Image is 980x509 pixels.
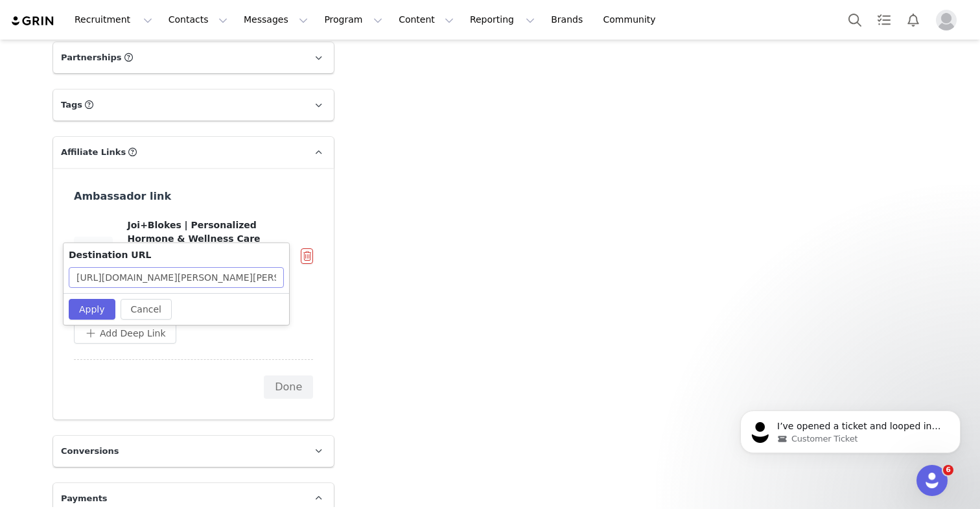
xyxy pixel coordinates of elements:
span: Partnerships [61,51,122,64]
button: Add Deep Link [74,323,176,344]
button: Reporting [462,5,542,34]
p: Destination URL [69,248,284,262]
button: Cancel [121,299,172,320]
iframe: Intercom notifications message [721,383,980,474]
a: Community [596,5,670,34]
span: I’ve opened a ticket and looped in our team so they can help you out. ​ Specific details like tho... [56,38,222,151]
iframe: Intercom live chat [916,465,948,496]
button: Program [316,5,390,34]
img: placeholder-profile.jpg [936,10,957,30]
button: Content [391,5,461,34]
body: Rich Text Area. Press ALT-0 for help. [10,10,532,25]
a: Tasks [870,5,898,34]
button: Contacts [161,5,235,34]
button: Messages [236,5,316,34]
button: Search [841,5,869,34]
input: New Destination URL [69,267,284,288]
a: Brands [543,5,594,34]
span: Conversions [61,445,119,458]
span: Affiliate Links [61,146,126,159]
button: Apply [69,299,115,320]
img: grin logo [10,15,56,27]
button: Done [264,375,313,399]
span: 6 [943,465,953,475]
span: Payments [61,492,108,505]
span: Customer Ticket [71,50,137,62]
button: Notifications [899,5,927,34]
h3: Ambassador link [74,189,283,204]
h4: Joi+Blokes | Personalized Hormone & Wellness Care for Men & Women [128,219,267,259]
button: Recruitment [67,5,160,34]
button: Profile [928,10,970,30]
span: Tags [61,99,82,112]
